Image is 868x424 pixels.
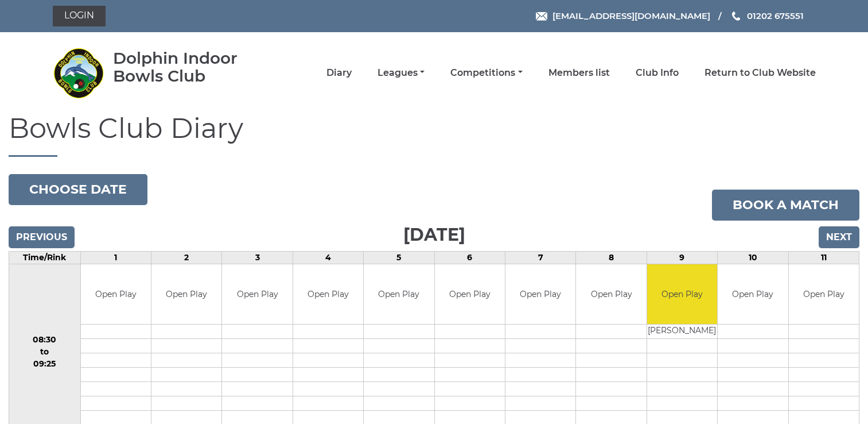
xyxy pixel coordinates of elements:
td: 4 [293,251,363,264]
a: Book a match [712,190,859,221]
td: Open Play [293,264,363,325]
button: Choose date [9,174,147,205]
a: Login [53,6,106,26]
td: 7 [505,251,575,264]
td: Open Play [647,264,717,325]
td: Open Play [151,264,221,325]
a: Members list [548,67,610,79]
input: Previous [9,226,75,248]
input: Next [819,226,859,248]
img: Phone us [732,11,740,21]
div: Dolphin Indoor Bowls Club [113,49,271,85]
td: 11 [788,251,859,264]
td: 5 [364,251,434,264]
a: Diary [326,67,352,79]
td: Open Play [789,264,859,325]
td: Open Play [576,264,646,325]
td: 8 [576,251,647,264]
h1: Bowls Club Diary [9,113,859,157]
td: [PERSON_NAME] [647,325,717,339]
td: Open Play [222,264,292,325]
a: Competitions [450,67,522,79]
a: Phone us 01202 675551 [730,9,804,22]
td: Time/Rink [9,251,81,264]
td: Open Play [81,264,151,325]
a: Return to Club Website [704,67,816,79]
td: 9 [647,251,717,264]
td: Open Play [435,264,505,325]
td: 2 [151,251,221,264]
span: [EMAIL_ADDRESS][DOMAIN_NAME] [552,10,710,21]
a: Email [EMAIL_ADDRESS][DOMAIN_NAME] [536,9,710,22]
td: 3 [222,251,293,264]
td: 1 [80,251,151,264]
a: Leagues [377,67,425,79]
img: Email [536,12,547,21]
a: Club Info [636,67,679,79]
td: Open Play [364,264,434,325]
td: 6 [434,251,505,264]
td: 10 [718,251,788,264]
img: Dolphin Indoor Bowls Club [53,47,104,99]
td: Open Play [505,264,575,325]
td: Open Play [718,264,788,325]
span: 01202 675551 [747,10,804,21]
